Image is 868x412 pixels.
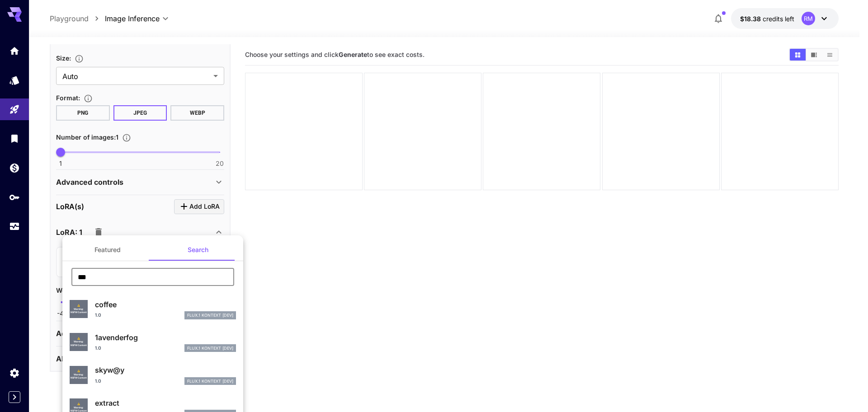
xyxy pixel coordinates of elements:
[95,378,101,384] p: 1.0
[74,340,84,344] span: Warning:
[71,344,87,347] span: NSFW Content
[71,376,87,380] span: NSFW Content
[74,406,84,410] span: Warning:
[187,345,233,351] p: FLUX.1 Kontext [dev]
[187,378,233,384] p: FLUX.1 Kontext [dev]
[74,373,84,377] span: Warning:
[77,337,80,341] span: ⚠️
[77,403,80,406] span: ⚠️
[77,304,80,308] span: ⚠️
[70,361,236,389] div: ⚠️Warning:NSFW Contentskyw@y1.0FLUX.1 Kontext [dev]
[71,311,87,314] span: NSFW Content
[95,299,236,310] p: coffee
[187,312,233,318] p: FLUX.1 Kontext [dev]
[95,398,236,408] p: extract
[95,345,101,351] p: 1.0
[74,308,84,311] span: Warning:
[77,370,80,373] span: ⚠️
[153,239,243,261] button: Search
[95,332,236,343] p: 1avenderfog
[62,239,153,261] button: Featured
[70,295,236,323] div: ⚠️Warning:NSFW Contentcoffee1.0FLUX.1 Kontext [dev]
[95,312,101,318] p: 1.0
[70,328,236,356] div: ⚠️Warning:NSFW Content1avenderfog1.0FLUX.1 Kontext [dev]
[95,365,236,375] p: skyw@y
